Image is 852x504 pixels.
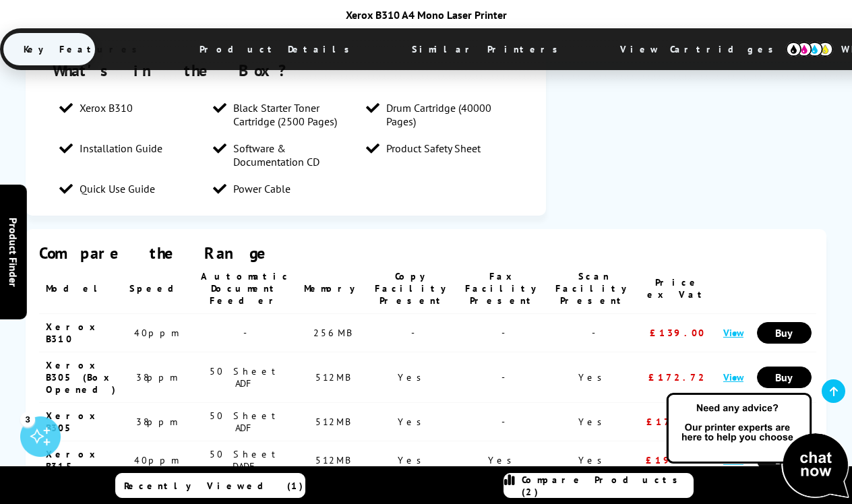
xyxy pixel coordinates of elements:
td: Yes [549,441,639,480]
td: - [368,314,458,352]
span: Software & Documentation CD [233,141,353,168]
td: £172.72 [639,352,717,403]
div: 3 [20,412,35,427]
td: - [458,403,549,441]
td: Yes [549,403,639,441]
td: Yes [549,352,639,403]
th: Price ex Vat [639,263,717,314]
span: Product Details [179,33,377,65]
td: - [194,314,297,352]
a: Xerox B305 (Box Opened) [46,359,116,396]
td: 40ppm [123,314,194,352]
th: Speed [123,263,194,314]
a: View [723,326,743,339]
a: Xerox B315 [46,448,100,472]
td: 38ppm [123,352,194,403]
td: £139.00 [639,314,717,352]
td: Yes [458,441,549,480]
span: Black Starter Toner Cartridge (2500 Pages) [233,101,353,128]
td: £179.92 [639,403,717,441]
span: Drum Cartridge (40000 Pages) [386,101,506,128]
td: 40ppm [123,441,194,480]
th: Memory [297,263,368,314]
td: - [549,314,639,352]
span: Similar Printers [392,33,585,65]
div: Compare the Range [39,243,813,263]
a: View [723,371,743,383]
span: Quick Use Guide [80,182,155,195]
a: Compare Products (2) [504,473,694,498]
a: Recently Viewed (1) [115,473,305,498]
a: Buy [757,322,812,344]
img: Open Live Chat window [663,391,852,501]
span: Recently Viewed (1) [124,480,303,492]
td: - [458,352,549,403]
td: 512MB [297,403,368,441]
span: Product Finder [7,218,20,287]
a: Xerox B305 [46,410,100,434]
td: Yes [368,403,458,441]
a: Buy [757,367,812,388]
th: Model [39,263,123,314]
span: Product Safety Sheet [386,141,481,155]
th: Scan Facility Present [549,263,639,314]
td: 50 Sheet ADF [194,403,297,441]
td: Yes [368,352,458,403]
th: Automatic Document Feeder [194,263,297,314]
td: - [458,314,549,352]
td: 512MB [297,441,368,480]
a: Xerox B310 [46,321,100,345]
td: 38ppm [123,403,194,441]
span: Power Cable [233,182,291,195]
td: 50 Sheet ADF [194,352,297,403]
span: Compare Products (2) [522,474,693,498]
th: Fax Facility Present [458,263,549,314]
span: View Cartridges [600,32,806,67]
span: Xerox B310 [80,101,133,115]
td: £199.92 [639,441,717,480]
img: cmyk-icon.svg [786,42,833,57]
td: 512MB [297,352,368,403]
td: 50 Sheet DADF [194,441,297,480]
span: Key Features [3,33,164,65]
td: Yes [368,441,458,480]
th: Copy Facility Present [368,263,458,314]
td: 256MB [297,314,368,352]
span: Installation Guide [80,141,162,155]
